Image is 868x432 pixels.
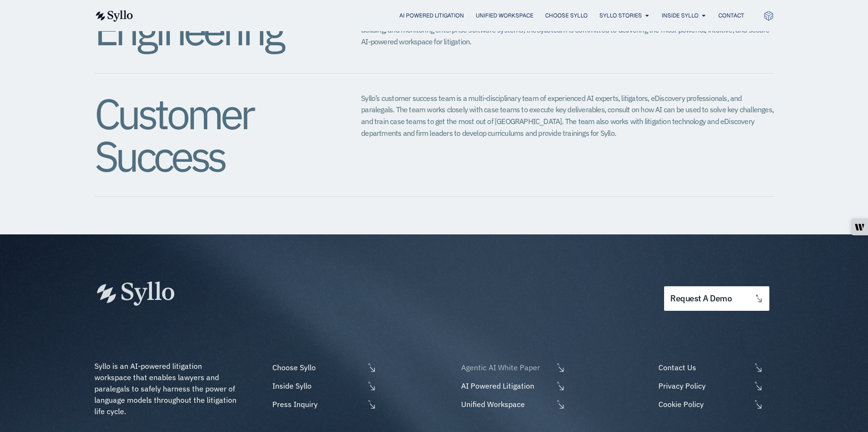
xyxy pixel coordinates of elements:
a: Inside Syllo [270,380,377,391]
div: Menu Toggle [152,11,744,20]
a: AI Powered Litigation [399,11,464,20]
img: syllo [94,10,133,22]
p: Syllo’s customer success team is a multi-disciplinary team of experienced AI experts, litigators,... [361,92,774,139]
nav: Menu [152,11,744,20]
span: AI Powered Litigation [459,380,553,391]
a: Privacy Policy [656,380,774,391]
span: Choose Syllo [270,362,364,373]
span: request a demo [670,294,732,303]
a: Agentic AI White Paper [459,362,565,373]
span: Press Inquiry [270,399,364,410]
a: AI Powered Litigation [459,380,565,391]
span: Inside Syllo [270,380,364,391]
a: Syllo Stories [599,11,642,20]
a: Cookie Policy [656,399,774,410]
span: team is committed to delivering the most powerful, intuitive, and secure AI-powered workspace for... [361,25,769,46]
a: Contact Us [656,362,774,373]
span: Privacy Policy [656,380,750,391]
span: Cookie Policy [656,399,750,410]
span: Agentic AI White Paper [459,362,553,373]
span: Syllo is an AI-powered litigation workspace that enables lawyers and paralegals to safely harness... [94,361,238,416]
a: Contact [718,11,744,20]
a: Unified Workspace [459,399,565,410]
a: Inside Syllo [662,11,699,20]
span: Contact Us [656,362,750,373]
a: Unified Workspace [476,11,533,20]
a: request a demo [664,286,769,311]
a: Press Inquiry [270,399,377,410]
a: Choose Syllo [545,11,588,20]
span: Unified Workspace [459,399,553,410]
a: Choose Syllo [270,362,377,373]
h2: Customer Success [94,92,324,177]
